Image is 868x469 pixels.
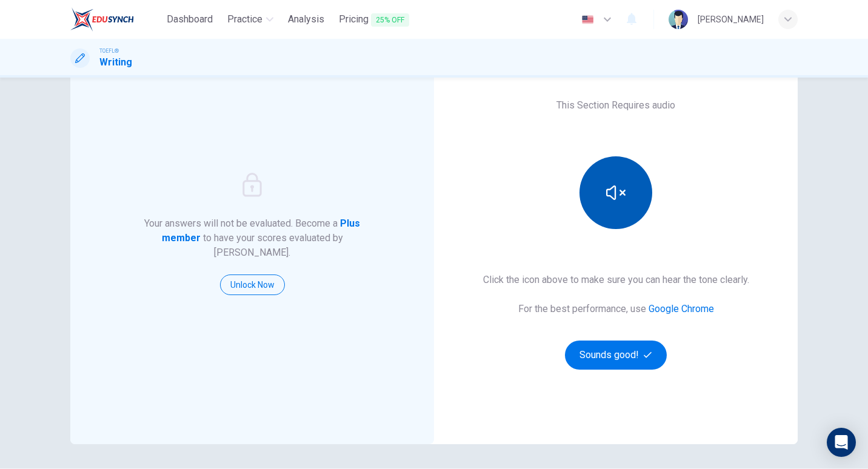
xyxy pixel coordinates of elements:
[283,8,329,31] a: Analysis
[70,7,134,32] img: EduSynch logo
[99,47,119,55] span: TOEFL®
[827,428,856,457] div: Open Intercom Messenger
[283,8,329,30] button: Analysis
[371,13,409,27] span: 25% OFF
[580,15,595,24] img: en
[565,341,667,370] button: Sounds good!
[162,8,218,30] button: Dashboard
[220,274,285,295] button: Unlock Now
[70,7,162,32] a: EduSynch logo
[143,216,362,260] h6: Your answers will not be evaluated. Become a to have your scores evaluated by [PERSON_NAME].
[334,8,414,31] button: Pricing25% OFF
[518,302,714,316] h6: For the best performance, use
[698,12,764,27] div: [PERSON_NAME]
[483,273,749,287] h6: Click the icon above to make sure you can hear the tone clearly.
[162,8,218,31] a: Dashboard
[162,218,361,244] strong: Plus member
[167,12,213,27] span: Dashboard
[339,12,409,27] span: Pricing
[227,12,262,27] span: Practice
[649,303,714,314] a: Google Chrome
[556,98,675,113] h6: This Section Requires audio
[288,12,324,27] span: Analysis
[669,10,688,29] img: Profile picture
[222,8,278,30] button: Practice
[99,55,132,70] h1: Writing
